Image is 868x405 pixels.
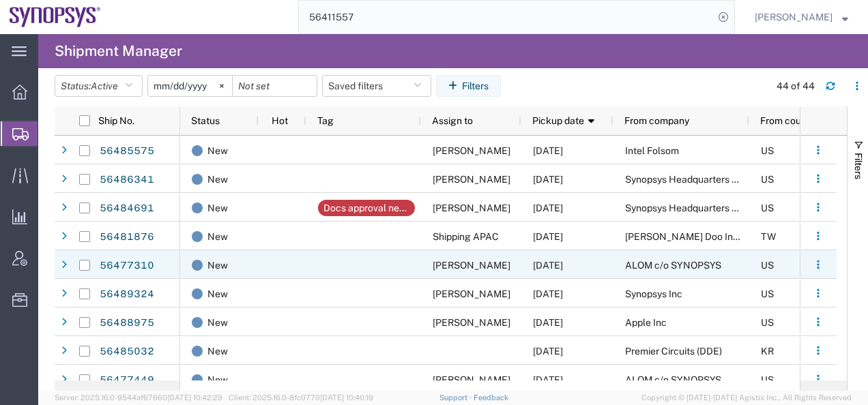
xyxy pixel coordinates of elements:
[433,260,510,271] span: Rafael Chacon
[55,34,182,68] h4: Shipment Manager
[533,145,563,156] span: 08/19/2025
[761,346,774,357] span: KR
[207,280,228,308] span: New
[99,284,155,305] a: 56489324
[207,308,228,337] span: New
[533,288,563,299] span: 08/14/2025
[533,374,563,385] span: 08/14/2025
[99,312,155,334] a: 56488975
[625,231,800,242] span: Tong Lay Doo Industrial Co., Ltd
[99,370,155,391] a: 56477449
[317,115,334,126] span: Tag
[761,174,774,185] span: US
[99,341,155,363] a: 56485032
[167,393,222,402] span: [DATE] 10:42:29
[761,374,774,385] span: US
[207,222,228,251] span: New
[55,75,143,97] button: Status:Active
[433,202,510,213] span: Kaelen O'Connor
[761,317,774,328] span: US
[777,79,815,93] div: 44 of 44
[299,1,714,33] input: Search for shipment number, reference number
[207,165,228,194] span: New
[533,317,563,328] span: 08/14/2025
[761,145,774,156] span: US
[624,115,689,126] span: From company
[761,260,774,271] span: US
[474,393,508,402] a: Feedback
[99,226,155,248] a: 56481876
[533,231,563,242] span: 08/15/2025
[91,80,118,91] span: Active
[433,374,510,385] span: Kris Ford
[272,115,288,126] span: Hot
[99,198,155,220] a: 56484691
[439,393,474,402] a: Support
[625,374,721,385] span: ALOM c/o SYNOPSYS
[625,145,679,156] span: Intel Folsom
[191,115,220,126] span: Status
[625,346,722,357] span: Premier Circuits (DDE)
[433,174,510,185] span: Rafael Chacon
[533,346,563,357] span: 08/14/2025
[433,317,510,328] span: Rafael Chacon
[436,75,501,97] button: Filters
[207,337,228,365] span: New
[533,202,563,213] span: 08/15/2025
[433,231,499,242] span: Shipping APAC
[760,115,811,126] span: From country
[533,260,563,271] span: 08/15/2025
[207,194,228,222] span: New
[433,145,510,156] span: Rafael Chacon
[433,288,510,299] span: Kaelen O'Connor
[99,255,155,277] a: 56477310
[532,115,584,126] span: Pickup date
[229,393,373,402] span: Client: 2025.16.0-8fc0770
[625,202,757,213] span: Synopsys Headquarters USSV
[320,393,373,402] span: [DATE] 10:40:19
[55,393,222,402] span: Server: 2025.16.0-9544af67660
[755,10,833,25] span: Chris Potter
[533,174,563,185] span: 08/15/2025
[233,76,317,96] input: Not set
[641,392,852,404] span: Copyright © [DATE]-[DATE] Agistix Inc., All Rights Reserved
[207,251,228,280] span: New
[207,136,228,165] span: New
[10,7,101,27] img: logo
[322,75,431,97] button: Saved filters
[98,115,134,126] span: Ship No.
[99,140,155,162] a: 56485575
[761,202,774,213] span: US
[207,365,228,394] span: New
[761,231,776,242] span: TW
[625,260,721,271] span: ALOM c/o SYNOPSYS
[625,317,667,328] span: Apple Inc
[432,115,473,126] span: Assign to
[148,76,232,96] input: Not set
[99,169,155,191] a: 56486341
[323,200,409,216] div: Docs approval needed
[754,9,849,25] button: [PERSON_NAME]
[625,174,757,185] span: Synopsys Headquarters USSV
[853,153,864,179] span: Filters
[761,288,774,299] span: US
[625,288,682,299] span: Synopsys Inc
